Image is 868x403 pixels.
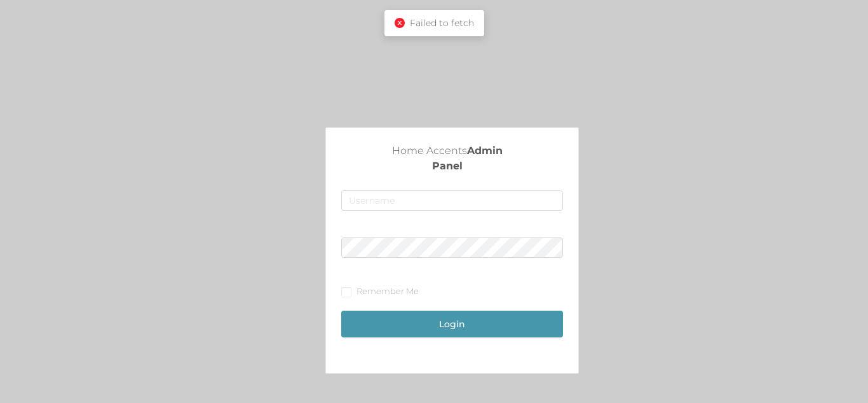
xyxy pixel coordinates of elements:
[341,190,562,211] input: Username
[410,17,474,29] span: Failed to fetch
[341,311,562,337] button: Login
[432,145,503,172] strong: Admin Panel
[351,286,424,296] span: Remember Me
[395,18,405,28] i: icon: close-circle
[378,143,517,174] p: Home Accents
